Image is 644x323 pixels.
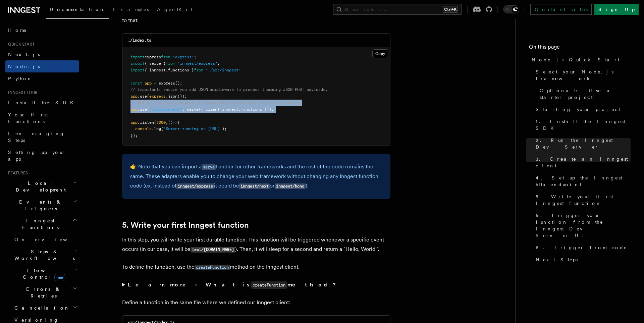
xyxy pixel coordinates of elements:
span: express [149,94,166,99]
a: Contact sales [530,4,592,15]
span: Events & Triggers [5,199,73,212]
a: Examples [109,2,153,18]
span: ( [147,107,149,112]
a: 2. Run the Inngest Dev Server [533,134,631,153]
a: 6. Trigger from code [533,241,631,254]
a: 4. Set up the Inngest http endpoint [533,172,631,191]
span: .log [152,126,161,131]
span: 2. Run the Inngest Dev Server [536,137,631,150]
span: express [145,55,161,59]
a: 1. Install the Inngest SDK [533,115,631,134]
a: 3. Create an Inngest client [533,153,631,172]
span: 5. Trigger your function from the Inngest Dev Server UI [536,212,631,239]
button: Flow Controlnew [12,264,79,283]
span: "inngest/express" [177,61,217,66]
button: Search...Ctrl+K [333,4,462,15]
code: createFunction [195,265,230,270]
code: inngest/next [239,183,270,189]
span: Starting your project [536,106,620,113]
span: 4. Set up the Inngest http endpoint [536,174,631,188]
span: { inngest [145,68,166,72]
span: Errors & Retries [12,286,73,299]
span: functions })); [241,107,274,112]
button: Toggle dark mode [503,5,519,13]
a: Node.js [5,60,79,72]
span: ({ client [199,107,220,112]
span: Leveraging Steps [8,131,65,143]
span: console [135,126,152,131]
a: Leveraging Steps [5,127,79,146]
span: from [194,68,203,72]
span: new [54,274,65,281]
p: Define a function in the same file where we defined our Inngest client: [122,298,390,307]
a: serve [202,163,216,170]
span: Quick start [5,42,35,47]
span: Features [5,170,28,176]
span: Next Steps [536,256,578,263]
span: Optional: Use a starter project [540,87,631,101]
button: Cancellation [12,302,79,314]
span: app [130,94,138,99]
a: 5. Trigger your function from the Inngest Dev Server UI [533,209,631,241]
span: }); [130,133,138,138]
a: Starting your project [533,103,631,115]
code: ./index.ts [128,38,151,43]
span: 'Server running on [URL]' [163,126,222,131]
button: Copy [372,49,388,58]
span: Flow Control [12,267,74,280]
a: Node.js Quick Start [529,54,631,66]
span: "express" [173,55,194,59]
span: Next.js [8,52,40,57]
span: Install the SDK [8,100,77,105]
span: , [166,68,168,72]
span: 3. Create an Inngest client [536,156,631,169]
span: () [168,120,173,125]
button: Steps & Workflows [12,246,79,264]
span: // Set up the "/api/inngest" (recommended) routes with the serve handler [130,100,300,105]
span: , [182,107,184,112]
span: Local Development [5,180,73,193]
span: Node.js [8,64,40,69]
code: serve [202,164,216,170]
p: 👉 Note that you can import a handler for other frameworks and the rest of the code remains the sa... [130,162,382,191]
a: Documentation [46,2,109,19]
a: Python [5,72,79,85]
a: 5. Write your first Inngest function [122,220,249,230]
span: Python [8,76,33,81]
a: Your first Functions [5,109,79,127]
kbd: Ctrl+K [443,6,458,13]
span: import [130,61,145,66]
span: ( [147,94,149,99]
span: Inngest Functions [5,217,72,231]
span: ( [154,120,156,125]
span: serve [187,107,199,112]
span: { serve } [145,61,166,66]
button: Local Development [5,177,79,196]
span: , [166,120,168,125]
span: 6. Trigger from code [536,244,627,251]
p: In this step, you will write your first durable function. This function will be triggered wheneve... [122,235,390,254]
span: ()); [177,94,187,99]
span: .listen [138,120,154,125]
span: Your first Functions [8,112,48,124]
span: Overview [14,237,84,242]
span: (); [175,81,182,86]
a: Select your Node.js framework [533,66,631,85]
strong: Learn more: What is method? [128,281,337,288]
span: express [159,81,175,86]
h4: On this page [529,43,631,54]
span: "./src/inngest" [206,68,241,72]
code: test/[DOMAIN_NAME] [191,247,235,253]
summary: Learn more: What iscreateFunctionmethod? [122,280,390,290]
span: Node.js Quick Start [532,56,620,63]
span: Steps & Workflows [12,248,75,262]
span: inngest [222,107,238,112]
span: 3000 [156,120,166,125]
span: , [238,107,241,112]
span: import [130,55,145,59]
span: app [145,81,152,86]
span: = [154,81,156,86]
a: AgentKit [153,2,197,18]
span: ; [194,55,196,59]
span: const [130,81,142,86]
